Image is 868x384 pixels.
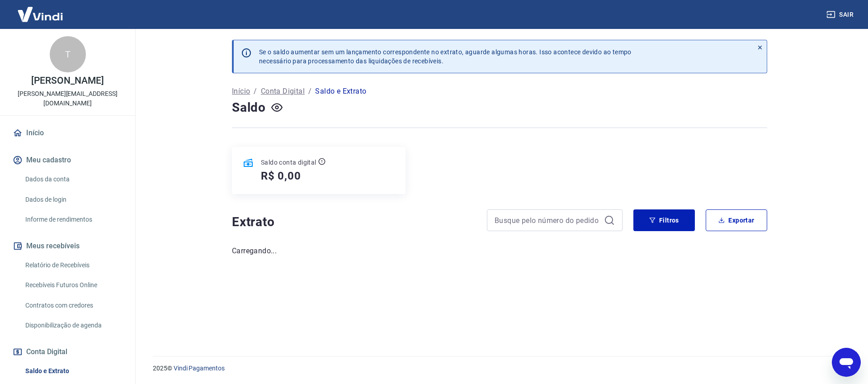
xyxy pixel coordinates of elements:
[825,6,857,23] button: Sair
[254,86,257,97] p: /
[232,246,767,256] p: Carregando...
[22,170,124,189] a: Dados da conta
[50,36,86,72] div: T
[22,296,124,315] a: Contratos com credores
[232,99,266,117] h4: Saldo
[22,316,124,335] a: Disponibilização de agenda
[22,362,124,380] a: Saldo e Extrato
[11,123,124,143] a: Início
[22,190,124,209] a: Dados de login
[315,86,366,97] p: Saldo e Extrato
[31,76,104,85] p: [PERSON_NAME]
[308,86,311,97] p: /
[22,210,124,229] a: Informe de rendimentos
[22,256,124,275] a: Relatório de Recebíveis
[832,348,861,377] iframe: Botão para abrir a janela de mensagens
[633,209,695,231] button: Filtros
[232,213,476,231] h4: Extrato
[261,169,301,183] h5: R$ 0,00
[11,342,124,362] button: Conta Digital
[261,158,316,167] p: Saldo conta digital
[261,86,305,97] a: Conta Digital
[153,364,846,373] p: 2025 ©
[11,150,124,170] button: Meu cadastro
[11,236,124,256] button: Meus recebíveis
[706,209,767,231] button: Exportar
[495,213,600,227] input: Busque pelo número do pedido
[7,89,128,108] p: [PERSON_NAME][EMAIL_ADDRESS][DOMAIN_NAME]
[22,276,124,294] a: Recebíveis Futuros Online
[174,365,225,372] a: Vindi Pagamentos
[259,47,632,66] p: Se o saldo aumentar sem um lançamento correspondente no extrato, aguarde algumas horas. Isso acon...
[232,86,250,97] a: Início
[11,0,70,28] img: Vindi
